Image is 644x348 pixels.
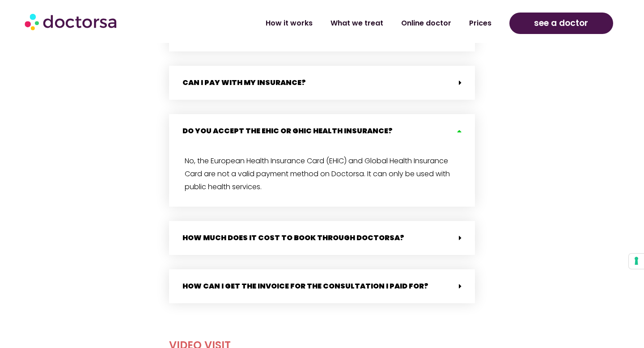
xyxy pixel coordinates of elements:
div: Can I pay with my insurance? [169,66,475,100]
a: How it works [257,13,322,34]
a: Do you accept the EHIC or GHIC health insurance? [182,126,393,136]
span: see a doctor [534,16,588,30]
div: How much does it cost to book through Doctorsa? [169,221,475,255]
a: How can I get the invoice for the consultation I paid for? [182,281,428,291]
a: Prices [460,13,500,34]
span: No, the European Health Insurance Card (EHIC) and Global Health Insurance Card are not a valid pa... [185,156,450,192]
button: Your consent preferences for tracking technologies [629,254,644,269]
a: Online doctor [392,13,460,34]
a: What we treat [322,13,392,34]
a: Can I pay with my insurance? [182,77,306,88]
div: How can I get the invoice for the consultation I paid for? [169,269,475,303]
nav: Menu [170,13,500,34]
div: Do you accept the EHIC or GHIC health insurance? [169,148,475,207]
a: see a doctor [509,13,613,34]
a: How much does it cost to book through Doctorsa? [182,233,404,243]
div: Do you accept the EHIC or GHIC health insurance? [169,114,475,148]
